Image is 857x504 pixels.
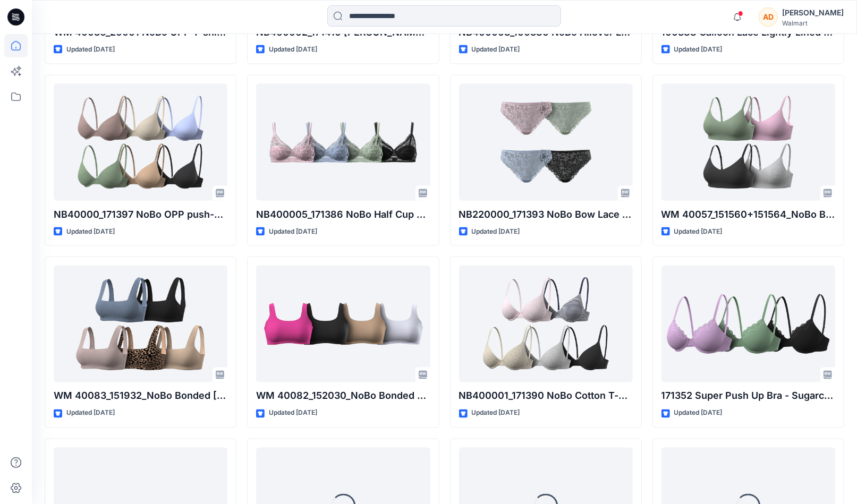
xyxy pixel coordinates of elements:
p: 171352 Super Push Up Bra - Sugarcup [661,389,835,404]
a: 171352 Super Push Up Bra - Sugarcup [661,266,835,382]
p: Updated [DATE] [66,226,115,237]
p: WM 40057_151560+151564_NoBo Bonded Voop Bra [661,207,835,222]
a: NB400001_171390 NoBo Cotton T-shirt Bra [459,266,633,382]
p: Updated [DATE] [269,408,317,419]
p: Updated [DATE] [66,44,115,55]
p: WM 40082_152030_NoBo Bonded Scoop [256,389,430,404]
p: Updated [DATE] [472,408,520,419]
a: WM 40082_152030_NoBo Bonded Scoop [256,266,430,382]
p: NB400005_171386 NoBo Half Cup Plunge Bra [256,207,430,222]
div: [PERSON_NAME] [782,6,844,19]
a: NB220000_171393 NoBo Bow Lace Cheeky [459,84,633,201]
div: AD [759,7,778,27]
p: NB220000_171393 NoBo Bow Lace Cheeky [459,207,633,222]
a: WM 40057_151560+151564_NoBo Bonded Voop Bra [661,84,835,201]
p: NB40000_171397 NoBo OPP push-up Bra [54,207,227,222]
p: Updated [DATE] [472,226,520,237]
p: Updated [DATE] [472,44,520,55]
div: Walmart [782,19,844,27]
p: WM 40083_151932_NoBo Bonded [GEOGRAPHIC_DATA] Nk Bra [54,389,227,404]
a: NB400005_171386 NoBo Half Cup Plunge Bra [256,84,430,201]
p: Updated [DATE] [66,408,115,419]
p: Updated [DATE] [269,226,317,237]
p: Updated [DATE] [674,226,723,237]
p: Updated [DATE] [269,44,317,55]
a: NB40000_171397 NoBo OPP push-up Bra [54,84,227,201]
p: NB400001_171390 NoBo Cotton T-shirt Bra [459,389,633,404]
p: Updated [DATE] [674,408,723,419]
a: WM 40083_151932_NoBo Bonded Cradle Square Nk Bra [54,266,227,382]
p: Updated [DATE] [674,44,723,55]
